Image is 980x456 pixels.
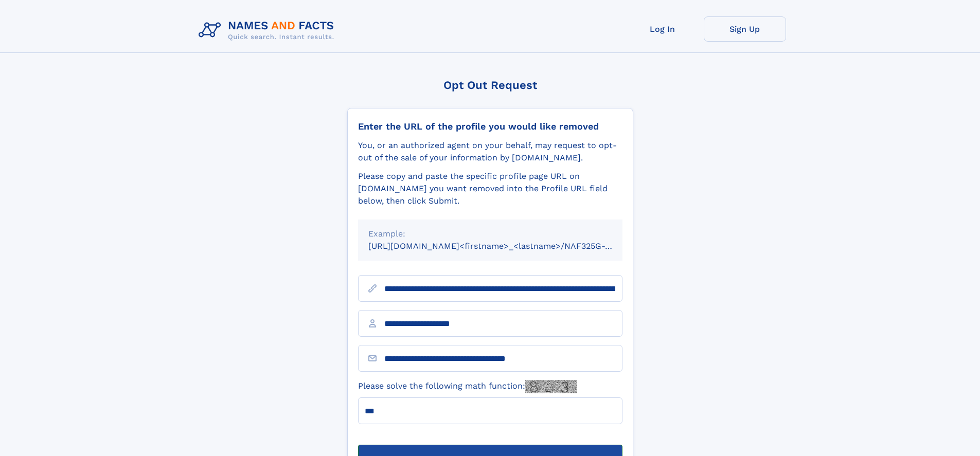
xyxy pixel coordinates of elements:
[358,121,622,132] div: Enter the URL of the profile you would like removed
[347,79,633,92] div: Opt Out Request
[358,380,577,393] label: Please solve the following math function:
[358,170,622,207] div: Please copy and paste the specific profile page URL on [DOMAIN_NAME] you want removed into the Pr...
[621,16,704,42] a: Log In
[194,16,343,44] img: Logo Names and Facts
[368,241,642,251] small: [URL][DOMAIN_NAME]<firstname>_<lastname>/NAF325G-xxxxxxxx
[368,228,612,240] div: Example:
[358,139,622,164] div: You, or an authorized agent on your behalf, may request to opt-out of the sale of your informatio...
[704,16,786,42] a: Sign Up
